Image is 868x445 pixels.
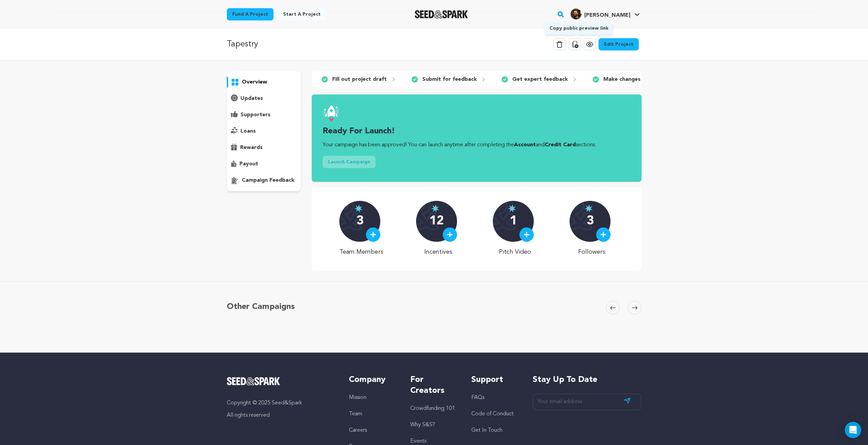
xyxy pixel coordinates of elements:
p: updates [240,94,263,103]
div: Open Intercom Messenger [845,422,861,438]
p: Get expert feedback [512,75,568,84]
button: payout [227,159,301,169]
p: Tapestry [227,38,258,50]
img: plus.svg [600,232,606,238]
a: Crowdfunding 101 [410,406,455,411]
a: Events [410,439,426,444]
button: Launch Campaign [323,156,376,168]
p: Copyright © 2025 Seed&Spark [227,399,336,407]
p: Submit for feedback [422,75,477,84]
button: supporters [227,109,301,120]
h5: Company [349,374,396,385]
div: Stephen M.'s Profile [571,9,630,19]
a: Start a project [278,8,326,20]
p: payout [239,160,258,168]
p: Incentives [416,247,460,257]
a: FAQs [471,395,484,400]
a: Credit Card [545,142,576,148]
p: Followers [570,247,614,257]
input: Your email address [533,394,642,410]
span: [PERSON_NAME] [584,13,630,18]
button: rewards [227,142,301,153]
a: Careers [349,428,367,433]
h5: Other Campaigns [227,301,295,313]
p: campaign feedback [242,176,294,184]
p: loans [240,127,256,135]
a: Seed&Spark Homepage [227,377,336,385]
img: launch.svg [323,105,339,122]
a: Code of Conduct [471,411,514,417]
img: plus.svg [524,232,530,238]
p: supporters [240,111,270,119]
p: 1 [510,214,517,228]
p: 3 [587,214,594,228]
button: overview [227,77,301,88]
a: Why S&S? [410,422,435,428]
button: updates [227,93,301,104]
p: rewards [240,144,263,152]
h3: Ready for launch! [323,126,630,137]
p: Your campaign has been approved! You can launch anytime after completing the and sections. [323,141,630,149]
button: campaign feedback [227,175,301,186]
p: Fill out project draft [332,75,387,84]
img: Seed&Spark Logo [227,377,280,385]
p: Make changes [603,75,641,84]
a: Mission [349,395,366,400]
a: Fund a project [227,8,274,20]
h5: Stay up to date [533,374,642,385]
a: Account [514,142,536,148]
p: All rights reserved [227,411,336,419]
button: loans [227,126,301,137]
img: plus.svg [447,232,453,238]
a: Get In Touch [471,428,502,433]
a: Edit Project [599,38,639,50]
img: Seed&Spark Logo Dark Mode [415,10,468,18]
p: Team Members [339,247,383,257]
img: plus.svg [370,232,376,238]
h5: For Creators [410,374,458,396]
p: overview [242,78,267,86]
p: Pitch Video [493,247,537,257]
img: 63176b0d495ccc68.jpg [571,9,582,19]
p: 12 [429,214,444,228]
p: 3 [356,214,364,228]
h5: Support [471,374,519,385]
a: Stephen M.'s Profile [569,7,641,19]
a: Team [349,411,362,417]
span: Stephen M.'s Profile [569,7,641,21]
a: Seed&Spark Homepage [415,10,468,18]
